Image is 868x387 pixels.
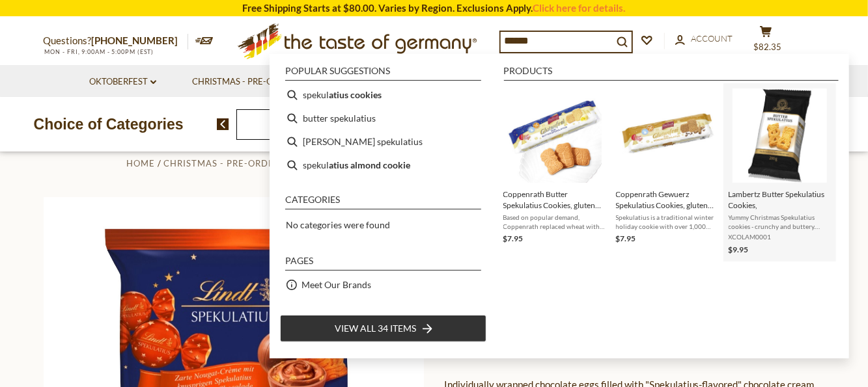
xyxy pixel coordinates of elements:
li: Lambertz Butter Spekulatius Cookies, [723,83,836,261]
a: Account [675,32,733,46]
span: XCOLAM0001 [729,232,831,241]
li: lambertz spekulatius [280,130,486,153]
span: $7.95 [616,234,636,243]
li: Products [504,66,839,81]
span: Spekulatius is a traditional winter holiday cookie with over 1,000 years of history. Created in t... [616,213,718,231]
li: Categories [285,195,481,209]
span: $82.35 [753,42,781,52]
span: Coppenrath Gewuerz Spekulatius Cookies, gluten and lactose free, 5.3 oz [616,189,718,211]
span: Account [692,33,733,44]
span: No categories were found [286,219,390,230]
span: Lambertz Butter Spekulatius Cookies, [729,189,831,211]
a: Gluten Free Coppenrath Gewuerz Spekulatius CookiesCoppenrath Gewuerz Spekulatius Cookies, gluten ... [616,88,718,256]
li: Coppenrath Butter Spekulatius Cookies, gluten and lactose free, 5.3 oz [498,83,611,261]
li: butter spekulatius [280,107,486,130]
b: atius almond cookie [329,157,410,172]
div: Instant Search Results [270,54,849,358]
a: [PHONE_NUMBER] [92,34,178,46]
span: Based on popular demand, Coppenrath replaced wheat with gluten-free maize and rice flour and adde... [503,213,606,231]
li: Popular suggestions [285,66,481,81]
span: View all 34 items [335,321,416,336]
a: Christmas - PRE-ORDER [192,75,303,89]
a: Click here for details. [533,2,626,14]
span: $7.95 [503,234,524,243]
span: Coppenrath Butter Spekulatius Cookies, gluten and lactose free, 5.3 oz [503,189,606,211]
a: Meet Our Brands [301,277,371,292]
li: spekulatius almond cookie [280,153,486,177]
li: View all 34 items [280,315,486,342]
span: $9.95 [729,245,749,254]
a: Lambertz Butter Spekulatius Cookies,Yummy Christmas Spekulatius cookies - crunchy and buttery. Fr... [729,88,831,256]
img: Gluten Free Coppenrath Gewuerz Spekulatius Cookies [620,88,714,183]
b: atius cookies [329,87,382,102]
li: Coppenrath Gewuerz Spekulatius Cookies, gluten and lactose free, 5.3 oz [611,83,723,261]
a: Oktoberfest [89,75,156,89]
a: Christmas - PRE-ORDER [163,158,280,168]
li: spekulatius cookies [280,83,486,107]
button: $82.35 [747,25,786,58]
a: Coppenrath Butter Spekulatius Cookies, gluten and lactose free, 5.3 ozBased on popular demand, Co... [503,88,606,256]
span: Yummy Christmas Spekulatius cookies - crunchy and buttery. From one of Germany's oldest bakeries:... [729,213,831,231]
p: Questions? [44,33,188,49]
span: MON - FRI, 9:00AM - 5:00PM (EST) [44,48,154,55]
img: previous arrow [217,118,229,130]
li: Pages [285,256,481,271]
a: Home [126,158,155,168]
li: Meet Our Brands [280,273,486,297]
